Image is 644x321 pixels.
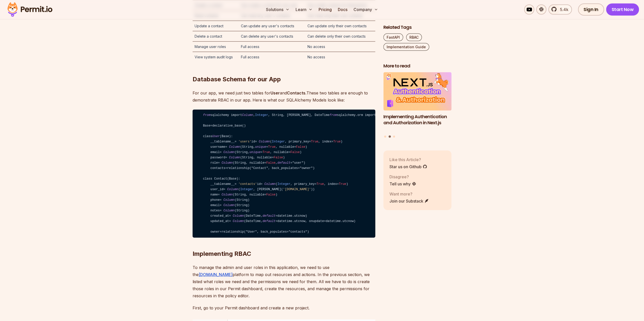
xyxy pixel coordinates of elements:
[255,113,268,117] span: Integer
[223,188,225,191] span: =
[238,182,257,186] span: 'contacts'
[264,161,266,165] span: =
[266,161,276,165] span: False
[238,140,251,143] span: 'users'
[193,41,239,52] td: Manage user roles
[383,72,452,132] a: Implementing Authentication and Authorization in Next.jsImplementing Authentication and Authoriza...
[383,72,452,132] li: 2 of 3
[290,151,300,154] span: False
[199,272,233,277] a: [DOMAIN_NAME]
[193,31,239,41] td: Delete a contact
[389,174,416,180] p: Disagree?
[317,5,334,15] a: Pricing
[383,72,452,111] img: Implementing Authentication and Authorization in Next.js
[229,145,240,149] span: Column
[239,21,305,31] td: Can update any user's contacts
[317,182,324,186] span: True
[290,161,292,165] span: =
[227,188,238,191] span: Column
[259,140,270,143] span: Column
[305,52,375,62] td: No access
[283,188,311,191] span: '[DOMAIN_NAME]'
[242,113,253,117] span: Column
[389,198,429,204] a: Join our Substack
[233,219,244,223] span: Column
[239,52,305,62] td: Full access
[383,24,452,31] h2: Related Tags
[222,193,233,196] span: Column
[351,5,380,15] button: Company
[268,145,275,149] span: True
[193,55,375,83] h2: Database Schema for our App
[266,145,268,149] span: =
[578,4,604,16] a: Sign In
[294,5,315,15] button: Learn
[222,161,233,165] span: Column
[305,41,375,52] td: No access
[220,209,221,212] span: =
[388,135,391,138] button: Go to slide 2
[383,63,452,69] h2: More to read
[277,161,290,165] span: default
[331,140,333,143] span: =
[406,34,422,41] a: RBAC
[305,31,375,41] td: Can delete only their own contacts
[324,219,326,223] span: =
[233,214,244,218] span: Column
[336,5,349,15] a: Docs
[220,151,221,154] span: =
[225,145,227,149] span: =
[239,31,305,41] td: Can delete any user's contacts
[393,135,395,137] button: Go to slide 3
[225,166,227,170] span: =
[220,230,221,234] span: =
[389,156,427,162] p: Like this Article?
[218,193,220,196] span: =
[250,151,261,154] span: unique
[294,145,296,149] span: =
[193,230,375,258] h2: Implementing RBAC
[212,135,220,138] span: User
[193,110,375,238] code: sqlalchemy import , , String, [PERSON_NAME], DateTime sqlalchemy.orm import relationship, declara...
[203,113,210,117] span: from
[262,151,270,154] span: True
[240,188,253,191] span: Integer
[211,124,212,128] span: =
[261,182,262,186] span: =
[287,230,288,234] span: =
[229,214,231,218] span: =
[274,156,283,159] span: False
[296,145,305,149] span: False
[309,140,311,143] span: =
[383,34,403,41] a: FastAPI
[288,151,290,154] span: =
[548,5,572,15] a: 5.4k
[266,193,276,196] span: False
[220,204,221,207] span: =
[305,21,375,31] td: Can update only their own contacts
[384,135,386,137] button: Go to slide 1
[235,140,236,143] span: =
[235,182,236,186] span: =
[193,21,239,31] td: Update a contact
[225,156,227,159] span: =
[311,140,318,143] span: True
[272,140,285,143] span: Integer
[262,219,275,223] span: default
[329,113,337,117] span: from
[223,209,235,212] span: Column
[606,4,639,16] a: Start Now
[389,191,429,197] p: Want more?
[276,214,277,218] span: =
[271,90,280,95] strong: User
[383,113,452,126] h3: Implementing Authentication and Authorization in Next.js
[333,140,341,143] span: True
[255,140,257,143] span: =
[255,145,266,149] span: unique
[229,219,231,223] span: =
[223,151,235,154] span: Column
[193,264,375,299] p: To manage the admin and user roles in this application, we need to use the platform to map out re...
[5,1,55,18] img: Permit logo
[220,198,221,202] span: =
[264,193,266,196] span: =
